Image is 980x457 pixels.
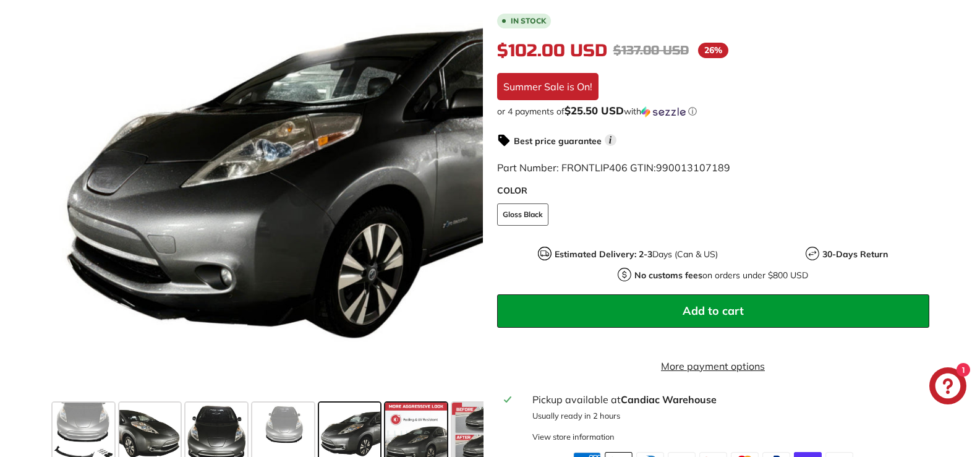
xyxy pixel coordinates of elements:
span: Add to cart [683,304,744,318]
span: $25.50 USD [565,104,624,117]
div: or 4 payments of with [497,105,929,117]
span: $137.00 USD [613,43,689,58]
strong: Best price guarantee [514,135,602,147]
button: Add to cart [497,294,929,328]
span: i [605,134,616,146]
span: Part Number: FRONTLIP406 GTIN: [497,161,730,174]
span: 990013107189 [656,161,730,174]
div: Summer Sale is On! [497,73,599,100]
strong: 30-Days Return [822,249,888,260]
img: Sezzle [641,106,686,117]
div: or 4 payments of$25.50 USDwithSezzle Click to learn more about Sezzle [497,105,929,117]
label: COLOR [497,184,929,197]
strong: No customs fees [634,270,702,281]
span: $102.00 USD [497,40,607,61]
p: Usually ready in 2 hours [532,410,921,422]
a: More payment options [497,359,929,374]
strong: Estimated Delivery: 2-3 [555,249,652,260]
b: In stock [511,17,546,25]
div: Pickup available at [532,392,921,407]
div: View store information [532,431,615,443]
inbox-online-store-chat: Shopify online store chat [926,367,970,408]
p: Days (Can & US) [555,248,718,261]
p: on orders under $800 USD [634,269,808,282]
strong: Candiac Warehouse [621,393,717,406]
span: 26% [698,43,728,58]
